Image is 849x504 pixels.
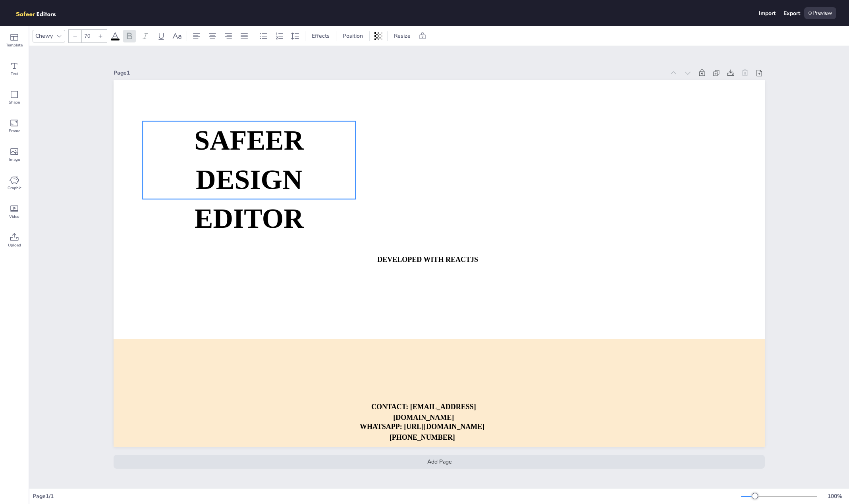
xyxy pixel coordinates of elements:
[783,10,800,17] div: Export
[194,125,304,156] strong: SAFEER
[34,31,54,41] div: Chewy
[825,492,844,500] div: 100 %
[114,69,665,77] div: Page 1
[9,99,20,106] span: Shape
[360,422,484,441] strong: WHATSAPP: [URL][DOMAIN_NAME][PHONE_NUMBER]
[8,185,21,191] span: Graphic
[377,256,478,264] strong: DEVELOPED WITH REACTJS
[6,42,23,48] span: Template
[9,128,20,134] span: Frame
[9,214,19,220] span: Video
[392,32,412,40] span: Resize
[341,32,365,40] span: Position
[11,71,18,77] span: Text
[8,242,21,248] span: Upload
[9,156,20,163] span: Image
[13,7,68,19] img: logo.png
[114,455,765,469] div: Add Page
[804,7,836,19] div: Preview
[371,403,476,421] strong: CONTACT: [EMAIL_ADDRESS][DOMAIN_NAME]
[759,10,776,17] div: Import
[33,492,741,500] div: Page 1 / 1
[195,164,304,233] strong: DESIGN EDITOR
[310,32,331,40] span: Effects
